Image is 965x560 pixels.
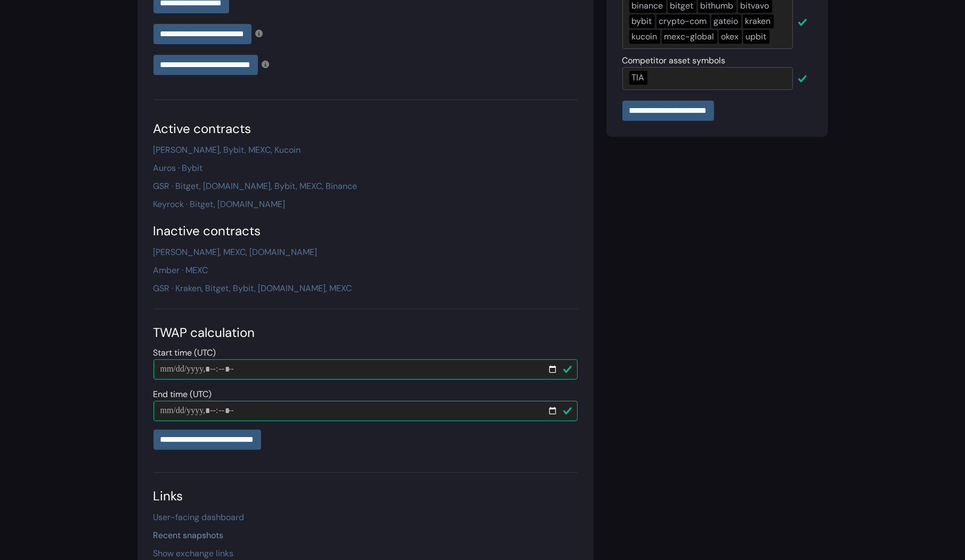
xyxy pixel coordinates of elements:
[153,265,208,276] a: Amber · MEXC
[153,221,578,241] div: Inactive contracts
[153,388,212,401] label: End time (UTC)
[629,30,660,44] div: kucoin
[153,530,224,541] a: Recent snapshots
[629,71,647,85] div: TIA
[622,54,726,67] label: Competitor asset symbols
[743,14,774,28] div: kraken
[153,119,578,138] div: Active contracts
[153,180,358,192] a: GSR · Bitget, [DOMAIN_NAME], Bybit, MEXC, Binance
[719,30,742,44] div: okex
[153,144,301,155] a: [PERSON_NAME], Bybit, MEXC, Kucoin
[153,283,352,294] a: GSR · Kraken, Bitget, Bybit, [DOMAIN_NAME], MEXC
[153,162,203,174] a: Auros · Bybit
[711,14,741,28] div: gateio
[153,246,318,258] a: [PERSON_NAME], MEXC, [DOMAIN_NAME]
[153,323,578,342] div: TWAP calculation
[743,30,769,44] div: upbit
[153,487,578,506] div: Links
[153,199,286,210] a: Keyrock · Bitget, [DOMAIN_NAME]
[153,347,216,359] label: Start time (UTC)
[153,548,234,559] a: Show exchange links
[629,14,655,28] div: bybit
[662,30,717,44] div: mexc-global
[656,14,710,28] div: crypto-com
[153,512,245,523] a: User-facing dashboard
